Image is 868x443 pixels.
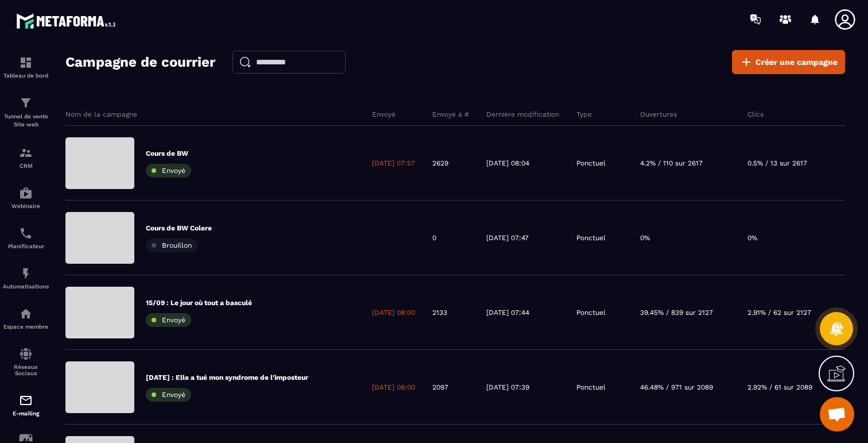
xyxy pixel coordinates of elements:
[162,167,185,175] span: Envoyé
[372,110,396,119] p: Envoyé
[162,391,185,399] span: Envoyé
[3,178,49,218] a: automationsautomationsWebinaire
[747,110,764,119] p: Clics
[19,186,33,200] img: automations
[65,51,215,74] h2: Campagne de courrier
[640,308,713,317] p: 39.45% / 839 sur 2127
[3,323,49,330] p: Espace membre
[3,410,49,417] p: E-mailing
[3,72,49,79] p: Tableau de bord
[820,397,854,432] div: Ouvrir le chat
[432,233,436,242] p: 0
[146,373,308,382] p: [DATE] : Elle a tué mon syndrome de l'imposteur
[432,159,448,168] p: 2629
[755,56,838,68] span: Créer une campagne
[3,258,49,298] a: automationsautomationsAutomatisations
[486,308,529,317] p: [DATE] 07:44
[747,308,811,317] p: 2.91% / 62 sur 2127
[19,267,33,280] img: automations
[3,283,49,290] p: Automatisations
[640,110,677,119] p: Ouvertures
[432,110,469,119] p: Envoyé à #
[3,298,49,338] a: automationsautomationsEspace membre
[432,383,448,392] p: 2097
[19,56,33,70] img: formation
[65,110,137,119] p: Nom de la campagne
[486,233,529,242] p: [DATE] 07:47
[146,149,191,158] p: Cours de BW
[732,50,845,74] a: Créer une campagne
[486,159,529,168] p: [DATE] 08:04
[486,383,529,392] p: [DATE] 07:39
[640,233,650,242] p: 0%
[576,110,592,119] p: Type
[3,87,49,137] a: formationformationTunnel de vente Site web
[576,159,606,168] p: Ponctuel
[146,224,212,233] p: Cours de BW Colere
[747,159,807,168] p: 0.5% / 13 sur 2617
[432,308,447,317] p: 2133
[3,218,49,258] a: schedulerschedulerPlanificateur
[747,383,812,392] p: 2.92% / 61 sur 2089
[19,347,33,361] img: social-network
[162,316,185,324] span: Envoyé
[372,159,415,168] p: [DATE] 07:57
[19,96,33,110] img: formation
[19,226,33,240] img: scheduler
[372,383,415,392] p: [DATE] 08:00
[19,146,33,160] img: formation
[486,110,559,119] p: Dernière modification
[3,338,49,385] a: social-networksocial-networkRéseaux Sociaux
[19,307,33,321] img: automations
[640,159,703,168] p: 4.2% / 110 sur 2617
[16,10,119,32] img: logo
[162,241,192,249] span: Brouillon
[576,233,606,242] p: Ponctuel
[3,385,49,425] a: emailemailE-mailing
[3,364,49,376] p: Réseaux Sociaux
[3,163,49,169] p: CRM
[747,233,757,242] p: 0%
[146,298,252,307] p: 15/09 : Le jour où tout a basculé
[576,383,606,392] p: Ponctuel
[372,308,415,317] p: [DATE] 08:00
[3,47,49,87] a: formationformationTableau de bord
[3,243,49,249] p: Planificateur
[19,394,33,407] img: email
[576,308,606,317] p: Ponctuel
[3,137,49,178] a: formationformationCRM
[3,203,49,209] p: Webinaire
[640,383,713,392] p: 46.48% / 971 sur 2089
[3,113,49,129] p: Tunnel de vente Site web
